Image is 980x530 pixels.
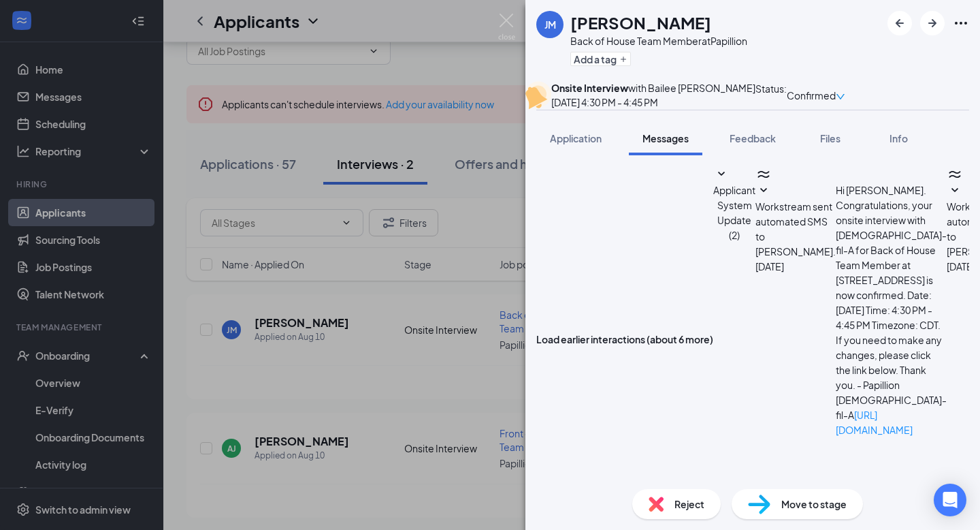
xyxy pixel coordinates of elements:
span: Messages [642,132,689,144]
svg: WorkstreamLogo [755,166,772,183]
span: [DATE] [755,259,784,274]
button: PlusAdd a tag [570,52,631,66]
svg: SmallChevronDown [947,183,963,199]
span: Move to stage [781,497,847,512]
button: ArrowRight [920,11,945,35]
div: JM [544,18,556,31]
button: ArrowLeftNew [887,11,912,35]
button: Load earlier interactions (about 6 more) [536,332,713,347]
span: Hi [PERSON_NAME]. Congratulations, your onsite interview with [DEMOGRAPHIC_DATA]-fil-A for Back o... [836,184,947,436]
svg: ArrowLeftNew [892,15,908,31]
span: Application [550,132,602,144]
span: Info [889,132,908,144]
span: Files [820,132,840,144]
div: [DATE] 4:30 PM - 4:45 PM [551,95,755,110]
div: Status : [755,81,787,110]
b: Onsite Interview [551,82,628,94]
span: [DATE] [947,259,975,274]
span: Confirmed [787,88,836,103]
span: Workstream sent automated SMS to [PERSON_NAME]. [755,200,836,258]
div: Back of House Team Member at Papillion [570,34,747,48]
div: with Bailee [PERSON_NAME] [551,81,755,95]
h1: [PERSON_NAME] [570,11,711,34]
svg: Ellipses [953,15,969,31]
a: [URL][DOMAIN_NAME] [836,409,913,436]
div: Open Intercom Messenger [934,484,966,516]
svg: Plus [619,55,627,63]
span: Feedback [730,132,776,144]
svg: SmallChevronDown [755,183,772,199]
span: Applicant System Update (2) [713,184,755,241]
svg: SmallChevronDown [713,166,730,183]
span: down [836,92,845,102]
svg: WorkstreamLogo [947,166,963,183]
span: Reject [674,497,704,512]
svg: ArrowRight [924,15,941,31]
button: SmallChevronDownApplicant System Update (2) [713,166,755,243]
